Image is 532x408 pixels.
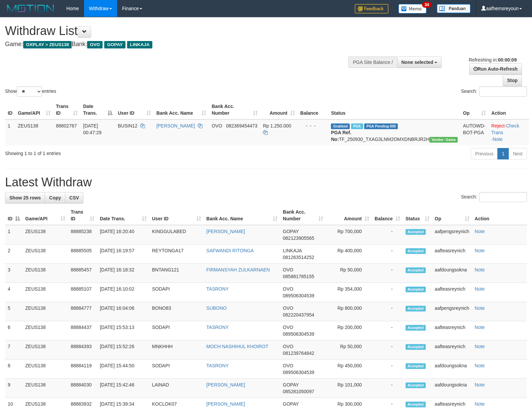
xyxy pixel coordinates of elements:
[348,57,397,68] div: PGA Site Balance /
[23,340,68,360] td: ZEUS138
[283,293,314,298] span: Copy 089506304539 to clipboard
[5,264,23,283] td: 3
[406,267,426,273] span: Accepted
[149,245,204,264] td: REYTONGA17
[206,382,245,387] a: [PERSON_NAME]
[206,267,270,272] a: FIRMANSYAH ZULKARNAEN
[156,123,195,128] a: [PERSON_NAME]
[432,302,472,321] td: aafpengsreynich
[23,225,68,245] td: ZEUS138
[9,195,41,200] span: Show 25 rows
[209,100,260,119] th: Bank Acc. Number: activate to sort column ascending
[491,123,519,135] a: Check Trans
[406,248,426,254] span: Accepted
[206,344,269,349] a: MOCH NASHIHUL KHOIROT
[23,206,68,225] th: Game/API: activate to sort column ascending
[283,350,314,356] span: Copy 081239764842 to clipboard
[283,274,314,279] span: Copy 085881785155 to clipboard
[149,379,204,398] td: LAINAD
[212,123,222,128] span: OVO
[5,379,23,398] td: 9
[489,100,529,119] th: Action
[503,75,522,86] a: Stop
[475,325,485,330] a: Note
[87,41,103,48] span: OVO
[326,245,372,264] td: Rp 400,000
[206,325,229,330] a: TASRONY
[206,229,245,234] a: [PERSON_NAME]
[326,225,372,245] td: Rp 700,000
[5,41,348,48] h4: Game: Bank:
[206,363,229,368] a: TASRONY
[15,100,53,119] th: Game/API: activate to sort column ascending
[5,206,23,225] th: ID: activate to sort column descending
[17,86,42,97] select: Showentries
[283,267,293,272] span: OVO
[429,137,458,143] span: Vendor URL: https://trx31.1velocity.biz
[149,264,204,283] td: BNTANG121
[127,41,152,48] span: LINKAJA
[497,148,509,159] a: 1
[406,382,426,388] span: Accepted
[432,283,472,302] td: aafteasreynich
[351,123,363,129] span: Marked by aafsreyleap
[328,100,460,119] th: Status
[298,100,329,119] th: Balance
[206,401,245,407] a: [PERSON_NAME]
[149,283,204,302] td: SODAPI
[5,283,23,302] td: 4
[56,123,77,128] span: 88802767
[204,206,280,225] th: Bank Acc. Name: activate to sort column ascending
[68,283,97,302] td: 88885107
[149,340,204,360] td: MNKHHH
[372,340,403,360] td: -
[280,206,326,225] th: Bank Acc. Number: activate to sort column ascending
[406,287,426,292] span: Accepted
[475,363,485,368] a: Note
[97,379,149,398] td: [DATE] 15:42:46
[23,245,68,264] td: ZEUS138
[460,119,489,145] td: AUTOWD-BOT-PGA
[23,264,68,283] td: ZEUS138
[283,389,314,394] span: Copy 085281050097 to clipboard
[508,148,527,159] a: Next
[469,57,517,63] span: Refreshing in:
[475,286,485,292] a: Note
[422,2,431,8] span: 34
[97,360,149,379] td: [DATE] 15:44:50
[5,321,23,340] td: 6
[23,360,68,379] td: ZEUS138
[461,86,527,97] label: Search:
[154,100,209,119] th: Bank Acc. Name: activate to sort column ascending
[5,3,56,13] img: MOTION_logo.png
[206,286,229,292] a: TASRONY
[326,302,372,321] td: Rp 800,000
[68,321,97,340] td: 88884437
[283,286,293,292] span: OVO
[283,235,314,241] span: Copy 082123905565 to clipboard
[475,229,485,234] a: Note
[5,100,15,119] th: ID
[372,283,403,302] td: -
[23,302,68,321] td: ZEUS138
[326,206,372,225] th: Amount: activate to sort column ascending
[65,192,83,203] a: CSV
[149,225,204,245] td: KINGGULABED
[331,130,351,142] b: PGA Ref. No:
[475,382,485,387] a: Note
[263,123,291,128] span: Rp 1.250.000
[372,302,403,321] td: -
[475,248,485,253] a: Note
[45,192,65,203] a: Copy
[149,206,204,225] th: User ID: activate to sort column ascending
[149,302,204,321] td: BONO83
[432,264,472,283] td: aafdoungsokna
[432,321,472,340] td: aafteasreynich
[479,86,527,97] input: Search:
[406,325,426,331] span: Accepted
[23,283,68,302] td: ZEUS138
[300,122,326,129] div: - - -
[5,119,15,145] td: 1
[355,4,388,13] img: Feedback.jpg
[283,370,314,375] span: Copy 089506304539 to clipboard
